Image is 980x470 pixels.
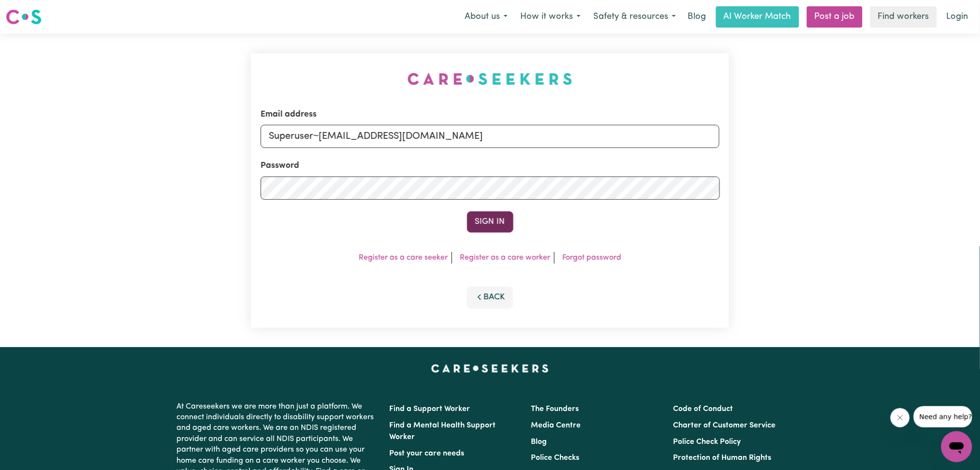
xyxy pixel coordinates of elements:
[531,422,581,429] a: Media Centre
[941,431,972,462] iframe: Button to launch messaging window
[390,450,465,457] a: Post your care needs
[6,6,42,28] a: Careseekers logo
[261,108,317,121] label: Email address
[460,254,550,262] a: Register as a care worker
[673,438,741,446] a: Police Check Policy
[673,454,771,462] a: Protection of Human Rights
[891,408,910,427] iframe: Close message
[531,454,580,462] a: Police Checks
[458,7,514,27] button: About us
[870,6,937,28] a: Find workers
[390,405,470,413] a: Find a Support Worker
[514,7,587,27] button: How it works
[914,406,972,427] iframe: Message from company
[467,211,513,233] button: Sign In
[941,6,974,28] a: Login
[807,6,863,28] a: Post a job
[673,405,733,413] a: Code of Conduct
[682,6,712,28] a: Blog
[716,6,799,28] a: AI Worker Match
[531,438,547,446] a: Blog
[587,7,682,27] button: Safety & resources
[562,254,621,262] a: Forgot password
[359,254,448,262] a: Register as a care seeker
[673,422,775,429] a: Charter of Customer Service
[261,125,720,148] input: Email address
[6,8,42,26] img: Careseekers logo
[390,422,496,441] a: Find a Mental Health Support Worker
[531,405,579,413] a: The Founders
[431,365,549,372] a: Careseekers home page
[261,160,299,172] label: Password
[467,287,513,308] button: Back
